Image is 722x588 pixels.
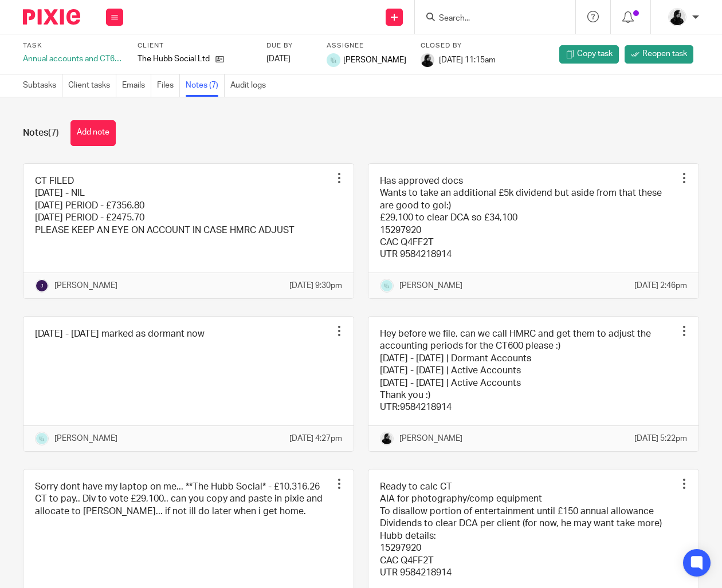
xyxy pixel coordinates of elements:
[35,279,49,293] img: svg%3E
[122,74,151,97] a: Emails
[70,120,116,146] button: Add note
[266,41,312,50] label: Due by
[138,41,252,50] label: Client
[186,74,225,97] a: Notes (7)
[23,127,59,139] h1: Notes
[230,74,272,97] a: Audit logs
[35,432,49,445] img: Logo.png
[48,128,59,137] span: (7)
[421,41,496,50] label: Closed by
[399,433,462,444] p: [PERSON_NAME]
[23,74,62,97] a: Subtasks
[327,53,340,67] img: Logo.png
[625,45,693,64] a: Reopen task
[289,280,342,291] p: [DATE] 9:30pm
[138,53,210,65] p: The Hubb Social Ltd
[54,280,117,291] p: [PERSON_NAME]
[421,53,434,67] img: PHOTO-2023-03-20-11-06-28%203.jpg
[157,74,180,97] a: Files
[438,14,541,24] input: Search
[266,53,312,65] div: [DATE]
[634,433,687,444] p: [DATE] 5:22pm
[380,279,394,293] img: Logo.png
[327,41,406,50] label: Assignee
[399,280,462,291] p: [PERSON_NAME]
[642,48,687,60] span: Reopen task
[289,433,342,444] p: [DATE] 4:27pm
[380,432,394,445] img: PHOTO-2023-03-20-11-06-28%203.jpg
[634,280,687,291] p: [DATE] 2:46pm
[577,48,613,60] span: Copy task
[23,9,80,25] img: Pixie
[439,56,496,64] span: [DATE] 11:15am
[559,45,619,64] a: Copy task
[23,41,123,50] label: Task
[54,433,117,444] p: [PERSON_NAME]
[668,8,686,26] img: PHOTO-2023-03-20-11-06-28%203.jpg
[23,53,123,65] div: Annual accounts and CT600 return
[68,74,116,97] a: Client tasks
[343,54,406,66] span: [PERSON_NAME]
